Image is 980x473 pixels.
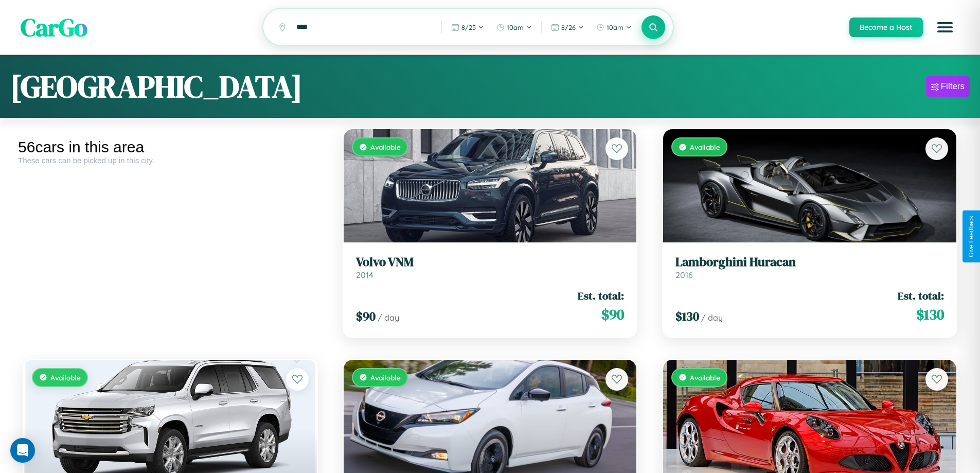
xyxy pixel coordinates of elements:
h3: Volvo VNM [356,255,625,270]
h1: [GEOGRAPHIC_DATA] [10,65,302,108]
span: $ 90 [356,308,376,325]
div: Open Intercom Messenger [10,438,35,463]
span: Available [370,143,401,151]
span: $ 90 [601,304,624,325]
span: Est. total: [578,288,624,303]
span: Est. total: [898,288,944,303]
span: / day [378,312,399,323]
span: 10am [507,23,524,31]
span: / day [701,312,723,323]
div: These cars can be picked up in this city. [18,156,323,165]
div: 56 cars in this area [18,138,323,156]
button: 8/25 [446,19,489,36]
span: 8 / 25 [461,23,476,31]
button: Filters [926,76,970,97]
h3: Lamborghini Huracan [675,255,944,270]
span: 2014 [356,270,373,280]
span: CarGo [21,10,87,44]
span: Available [370,373,401,382]
div: Filters [941,81,965,92]
a: Lamborghini Huracan2016 [675,255,944,280]
button: 10am [491,19,537,36]
span: Available [690,143,720,151]
div: Give Feedback [968,216,975,257]
span: 10am [607,23,623,31]
span: $ 130 [916,304,944,325]
span: $ 130 [675,308,699,325]
button: 10am [591,19,637,36]
button: 8/26 [546,19,589,36]
button: Open menu [931,13,959,42]
span: Available [690,373,720,382]
span: 2016 [675,270,693,280]
span: Available [50,373,81,382]
a: Volvo VNM2014 [356,255,625,280]
span: 8 / 26 [561,23,576,31]
button: Become a Host [849,17,923,37]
